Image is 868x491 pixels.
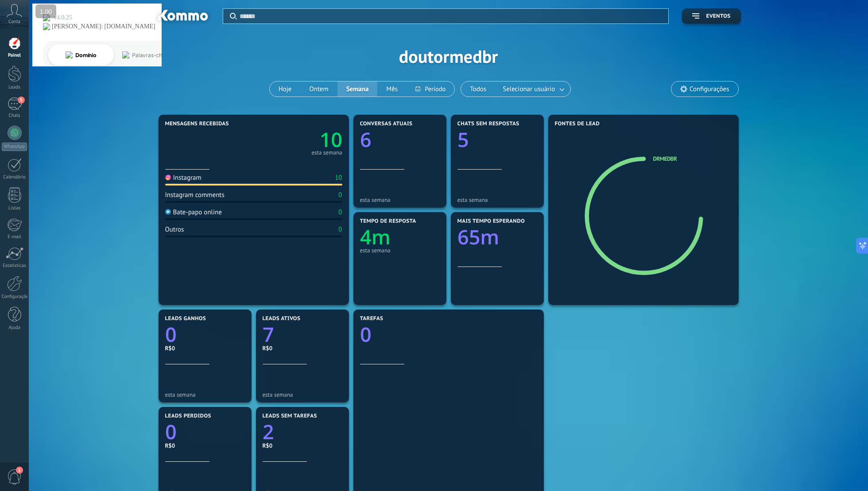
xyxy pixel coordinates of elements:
[93,51,101,58] img: tab_keywords_by_traffic_grey.svg
[682,8,740,24] button: Eventos
[377,81,407,97] button: Mês
[653,155,677,162] a: drmedbr
[457,121,519,127] span: Chats sem respostas
[23,23,127,30] div: [PERSON_NAME]: [DOMAIN_NAME]
[16,467,23,474] span: 1
[338,208,342,217] div: 0
[457,126,469,153] text: 5
[263,316,301,322] span: Leads ativos
[165,442,245,449] div: R$0
[165,316,206,322] span: Leads ganhos
[165,225,184,234] div: Outros
[319,126,342,153] text: 10
[165,391,245,398] div: esta semana
[360,321,537,348] a: 0
[263,321,274,348] text: 7
[461,81,495,97] button: Todos
[165,174,201,182] div: Instagram
[360,224,391,251] text: 4m
[338,225,342,234] div: 0
[360,316,384,322] span: Tarefas
[263,344,342,352] div: R$0
[165,191,225,199] div: Instagram comments
[338,191,342,199] div: 0
[690,85,729,93] span: Configurações
[360,321,372,348] text: 0
[457,197,537,203] div: esta semana
[165,121,229,127] span: Mensagens recebidas
[2,205,27,211] div: Listas
[555,121,600,127] span: Fontes de lead
[2,85,27,90] div: Leads
[360,197,440,203] div: esta semana
[706,13,730,19] span: Eventos
[2,294,27,300] div: Configurações
[2,143,27,151] div: WhatsApp
[14,23,21,30] img: website_grey.svg
[165,418,177,445] text: 0
[407,81,454,97] button: Período
[2,263,27,269] div: Estatísticas
[165,209,171,215] img: Bate-papo online
[360,121,413,127] span: Conversas atuais
[2,234,27,240] div: E-mail
[495,81,570,97] button: Selecionar usuário
[25,14,43,21] div: v 4.0.25
[263,442,342,449] div: R$0
[263,413,317,419] span: Leads sem tarefas
[270,81,301,97] button: Hoje
[263,418,274,445] text: 2
[2,113,27,119] div: Chats
[335,174,342,182] div: 10
[360,218,416,224] span: Tempo de resposta
[2,174,27,180] div: Calendário
[457,218,525,224] span: Mais tempo esperando
[360,247,440,254] div: esta semana
[337,81,378,97] button: Semana
[457,224,499,251] text: 65m
[165,344,245,352] div: R$0
[165,321,177,348] text: 0
[18,97,25,104] span: 5
[360,126,372,153] text: 6
[2,53,27,58] div: Painel
[103,52,142,58] div: Palavras-chave
[311,151,342,155] div: esta semana
[165,208,222,217] div: Bate-papo online
[457,224,537,251] a: 65m
[300,81,337,97] button: Ontem
[8,19,20,25] span: Conta
[165,321,245,348] a: 0
[37,51,44,58] img: tab_domain_overview_orange.svg
[263,418,342,445] a: 2
[254,126,342,153] a: 10
[165,174,171,180] img: Instagram
[14,14,21,21] img: logo_orange.svg
[263,321,342,348] a: 7
[165,413,211,419] span: Leads perdidos
[46,52,68,58] div: Domínio
[2,325,27,331] div: Ajuda
[263,391,342,398] div: esta semana
[165,418,245,445] a: 0
[501,83,557,95] span: Selecionar usuário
